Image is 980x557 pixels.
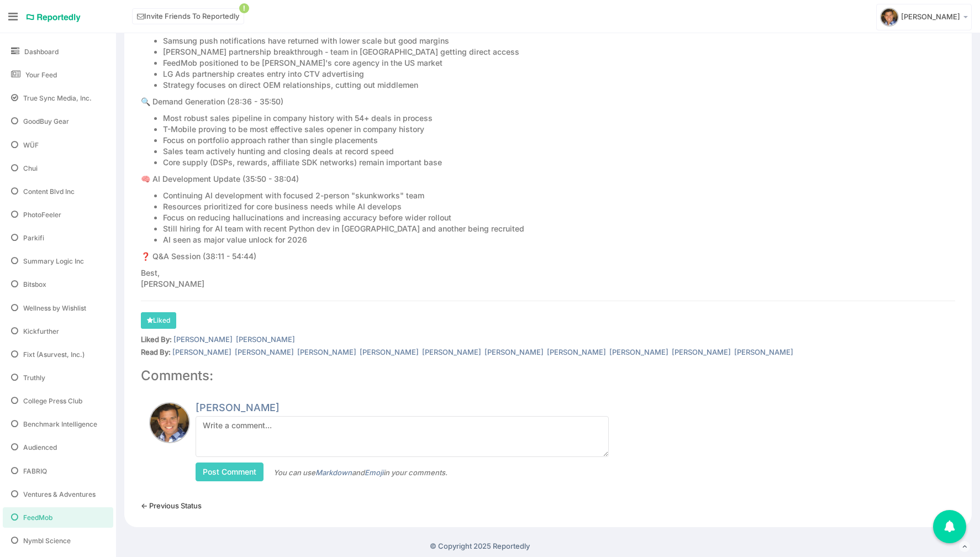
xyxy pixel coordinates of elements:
[141,335,172,344] strong: Liked By:
[24,47,59,56] span: Dashboard
[23,117,69,126] span: GoodBuy Gear
[141,369,955,383] h3: Comments:
[3,158,113,178] a: Chui
[547,348,606,356] a: [PERSON_NAME]
[141,312,176,329] a: Liked
[239,3,249,13] span: !
[132,8,244,24] a: Invite Friends To Reportedly!
[163,46,792,57] li: [PERSON_NAME] partnership breakthrough - team in [GEOGRAPHIC_DATA] getting direct access
[3,204,113,225] a: PhotoFeeler
[163,212,792,223] li: Focus on reducing hallucinations and increasing accuracy before wider rollout
[236,335,295,344] a: [PERSON_NAME]
[163,146,792,157] li: Sales team actively hunting and closing deals at record speed
[23,280,46,289] span: Bitsbox
[23,350,85,359] span: Fixt (Asurvest, Inc.)
[26,8,81,27] a: Reportedly
[23,327,59,336] span: Kickfurther
[23,303,86,313] span: Wellness by Wishlist
[3,135,113,155] a: WÜF
[163,157,792,168] li: Core supply (DSPs, rewards, affiliate SDK networks) remain important base
[141,251,792,262] p: ❓ Q&A Session (38:11 - 54:44)
[163,201,792,212] li: Resources prioritized for core business needs while AI develops
[163,124,792,135] li: T-Mobile proving to be most effective sales opener in company history
[3,298,113,318] a: Wellness by Wishlist
[163,234,792,245] li: AI seen as major value unlock for 2026
[196,402,280,413] a: [PERSON_NAME]
[484,348,544,356] a: [PERSON_NAME]
[23,93,92,103] span: True Sync Media, Inc.
[172,348,231,356] a: [PERSON_NAME]
[23,187,75,196] span: Content Blvd Inc
[422,348,481,356] a: [PERSON_NAME]
[3,228,113,248] a: Parkifi
[163,80,792,91] li: Strategy focuses on direct OEM relationships, cutting out middlemen
[3,344,113,365] a: Fixt (Asurvest, Inc.)
[3,111,113,132] a: GoodBuy Gear
[23,373,45,382] span: Truthly
[149,402,190,443] img: jose@boomtownboulder.com - Subscriber
[23,164,38,173] span: Chui
[876,4,972,30] a: [PERSON_NAME]
[23,256,84,266] span: Summary Logic Inc
[23,210,61,219] span: PhotoFeeler
[3,181,113,202] a: Content Blvd Inc
[141,348,171,356] strong: Read By:
[23,140,39,150] span: WÜF
[163,113,792,124] li: Most robust sales pipeline in company history with 54+ deals in process
[163,135,792,146] li: Focus on portfolio approach rather than single placements
[3,41,113,62] a: Dashboard
[163,69,792,80] li: LG Ads partnership creates entry into CTV advertising
[3,367,113,388] a: Truthly
[23,396,82,406] span: College Press Club
[3,274,113,295] a: Bitsbox
[3,391,113,411] a: College Press Club
[23,233,44,243] span: Parkifi
[163,190,792,201] li: Continuing AI development with focused 2-person "skunkworks" team
[173,335,233,344] a: [PERSON_NAME]
[235,348,294,356] a: [PERSON_NAME]
[163,35,792,46] li: Samsung push notifications have returned with lower scale but good margins
[672,348,731,356] a: [PERSON_NAME]
[360,348,419,356] a: [PERSON_NAME]
[3,88,113,108] a: True Sync Media, Inc.
[3,321,113,341] a: Kickfurther
[880,8,899,27] img: 44e24da9c6b5a4acb9a9adc1978e353e.png
[734,348,793,356] a: [PERSON_NAME]
[25,70,57,80] span: Your Feed
[901,12,960,21] span: [PERSON_NAME]
[3,251,113,271] a: Summary Logic Inc
[163,223,792,234] li: Still hiring for AI team with recent Python dev in [GEOGRAPHIC_DATA] and another being recruited
[163,57,792,69] li: FeedMob positioned to be [PERSON_NAME]'s core agency in the US market
[3,65,113,85] a: Your Feed
[141,174,792,185] p: 🧠 AI Development Update (35:50 - 38:04)
[141,96,792,107] p: 🔍 Demand Generation (28:36 - 35:50)
[141,267,792,290] p: Best, [PERSON_NAME]
[297,348,356,356] a: [PERSON_NAME]
[609,348,668,356] a: [PERSON_NAME]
